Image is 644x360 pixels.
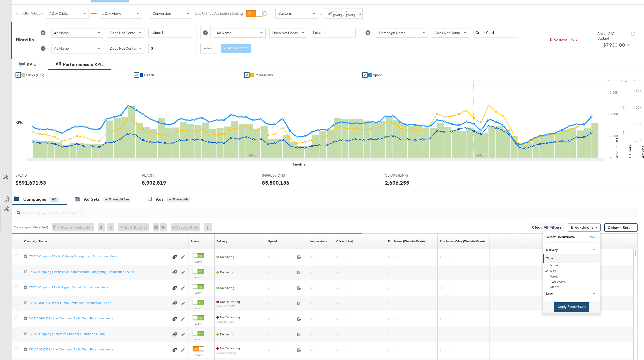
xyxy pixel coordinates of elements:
[379,31,406,35] span: Campaign Name
[29,270,169,274] div: 071025-Ongoing | Traffic Paid Search Visitors Retargeting | Acquisition | Aerie
[584,233,597,241] button: [Reset]
[144,73,154,77] span: Reach
[29,270,169,275] a: 071025-Ongoing | Traffic Paid Search Visitors Retargeting | Acquisition | Aerie
[29,285,169,289] div: 071025-Ongoing | Traffic Upper Funnel | Acquisition | Aerie
[63,62,104,67] div: Performance & KPIs
[220,332,234,336] span: Delivering
[29,332,169,337] a: 061225-Ongoing | Selective Shopper | Retention | Aerie
[148,44,193,53] input: Enter a search term
[193,291,204,295] label: Active
[544,274,600,279] div: Week
[333,13,342,17] div: [DATE]
[546,292,598,296] div: Level
[220,255,234,259] span: Delivering
[310,239,327,243] a: The number of times your ad was served. On mobile apps an ad is counted as served the first time ...
[84,196,100,202] div: Ad Sets
[193,276,204,279] label: Active
[29,316,169,321] a: 061225-070325 | Aerie Customer Traffic Test | Retention | Aerie
[311,28,356,37] input: Enter a search term
[440,239,487,243] a: The total value of the purchase actions tracked by your Custom Audience pixel on your website aft...
[268,239,277,243] a: The total amount spent to date.
[346,10,355,13] label: End:
[336,239,353,243] div: Clicks (Link)
[29,285,169,290] a: 071025-Ongoing | Traffic Upper Funnel | Acquisition | Aerie
[16,72,21,78] a: ✔
[530,223,564,231] button: Clear All Filters
[333,10,342,13] label: Start:
[549,37,577,42] button: Remove Filters
[24,239,47,243] a: Your campaign name.
[200,44,217,53] button: + Add
[262,173,301,178] span: IMPRESSIONS
[110,46,138,51] span: Does Not Contain
[29,301,169,306] a: 061225-070325 | Upper Funnel Traffic Test | Acquistion | Aerie
[220,286,234,290] span: Delivering
[543,254,600,263] a: Time
[152,11,171,16] span: Conversion
[54,46,69,51] span: Ad Name
[244,72,250,78] a: ✔
[167,197,190,202] div: All Filtered Ads
[544,279,600,284] div: Two Weeks
[336,239,353,243] a: The number of clicks on links appearing on your ad or Page that direct people to your sites off F...
[98,223,107,231] div: 0
[23,196,46,202] div: Campaigns
[342,13,346,17] strong: to
[388,239,427,243] a: The number of times a purchase was made tracked by your Custom Audience pixel on your website aft...
[26,73,44,77] span: Clicks (Link)
[310,239,327,243] div: Impressions
[193,338,204,341] label: Active
[16,179,46,186] div: $591,671.53
[554,302,589,312] button: Apply Breakdown
[193,353,204,357] label: Paused
[532,224,562,231] span: Clear All Filters
[601,41,631,49] button: $7,930.00
[191,239,199,243] a: Shows the current state of your Ad Campaign.
[156,196,164,202] div: Ads
[388,239,427,243] div: Purchases (Website Events)
[568,223,601,231] button: Breakdowns
[16,120,23,125] div: KPIs
[544,263,600,268] div: None
[346,13,355,17] div: [DATE]
[268,239,277,243] div: Spend
[27,62,36,67] div: KPIs
[373,73,383,77] span: Spend
[191,239,199,243] div: Status
[193,307,204,310] label: Active
[24,239,47,243] div: Campaign Name
[544,284,600,290] div: Month
[544,268,600,274] div: Day
[102,11,122,16] span: 1 Day Views
[543,246,600,254] a: Delivery
[14,225,48,230] div: Campaigns ( 0 Selected)
[220,315,240,319] span: Not Delivering
[29,347,169,352] a: 052125-052725 | Aerie Customer Traffic Test | Retention | Aerie
[546,248,598,252] div: Delivery
[262,179,289,186] div: 85,800,136
[319,13,324,15] span: ↑
[195,11,244,16] label: Use Unified Attribution Setting:
[255,73,273,77] span: Impressions
[604,223,638,232] button: Column Sets
[435,31,463,35] span: Does Not Contain
[50,197,58,202] div: 186
[473,28,518,37] input: Enter a search term
[216,351,240,354] sub: Campaign Paused
[543,290,600,298] a: Level
[104,197,131,202] div: All Filtered Ad Sets
[385,173,424,178] span: CLICKS (LINK)
[220,270,234,274] span: Delivering
[217,31,231,35] span: Ad Name
[546,257,598,261] div: Time
[29,254,169,259] a: 071025-Ongoing | Traffic Catalog Retargeting | Acquisition | Aerie
[148,28,193,37] input: Enter a search term
[16,37,34,42] div: Filtered By:
[110,31,138,35] span: Does Not Contain
[29,254,169,258] div: 071025-Ongoing | Traffic Catalog Retargeting | Acquisition | Aerie
[292,162,305,167] div: Timeline
[362,72,368,78] a: ✔
[272,31,301,35] span: Does Not Contain
[440,239,487,243] div: Purchases Value (Website Events)
[220,346,240,350] span: Not Delivering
